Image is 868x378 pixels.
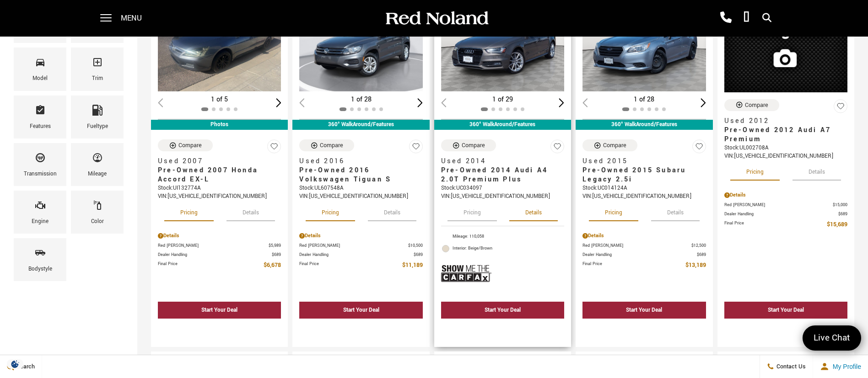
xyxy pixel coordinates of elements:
[724,202,833,208] span: Red [PERSON_NAME]
[276,98,281,107] div: Next slide
[158,232,281,240] div: Pricing Details - Pre-Owned 2007 Honda Accord EX-L
[14,143,66,186] div: TransmissionTransmission
[151,120,288,130] div: Photos
[441,166,557,184] span: Pre-Owned 2014 Audi A4 2.0T Premium Plus
[724,220,847,229] a: Final Price $15,689
[71,143,124,186] div: MileageMileage
[269,242,281,249] span: $5,989
[158,261,281,270] a: Final Price $6,678
[158,251,281,258] a: Dealer Handling $689
[582,261,706,270] a: Final Price $13,189
[402,261,423,270] span: $11,189
[582,157,699,166] span: Used 2015
[264,261,281,270] span: $6,678
[441,257,491,290] img: Show Me the CARFAX Badge
[485,306,521,314] div: Start Your Deal
[92,197,103,217] span: Color
[417,98,423,107] div: Next slide
[724,144,847,152] div: Stock : UL002708A
[158,242,269,249] span: Red [PERSON_NAME]
[441,157,557,166] span: Used 2014
[724,99,779,111] button: Compare Vehicle
[724,321,847,338] div: undefined - Pre-Owned 2012 Audi A7 Premium
[71,48,124,91] div: TrimTrim
[582,232,706,240] div: Pricing Details - Pre-Owned 2015 Subaru Legacy 2.5i AWD
[92,74,103,84] div: Trim
[299,251,422,258] a: Dealer Handling $689
[343,306,379,314] div: Start Your Deal
[299,251,413,258] span: Dealer Handling
[441,139,496,151] button: Compare Vehicle
[408,242,423,249] span: $10,500
[827,220,847,229] span: $15,689
[834,99,847,117] button: Save Vehicle
[24,169,57,179] div: Transmission
[697,251,706,258] span: $689
[5,359,26,369] section: Click to Open Cookie Consent Modal
[724,117,847,144] a: Used 2012Pre-Owned 2012 Audi A7 Premium
[158,251,272,258] span: Dealer Handling
[685,261,706,270] span: $13,189
[35,102,46,122] span: Features
[462,141,485,149] div: Compare
[226,201,275,221] button: details tab
[299,157,422,184] a: Used 2016Pre-Owned 2016 Volkswagen Tiguan S
[32,217,49,227] div: Engine
[14,48,66,91] div: ModelModel
[201,306,237,314] div: Start Your Deal
[299,184,422,192] div: Stock : UL607548A
[92,102,103,122] span: Fueltype
[299,166,415,184] span: Pre-Owned 2016 Volkswagen Tiguan S
[158,184,281,192] div: Stock : UI132774A
[724,220,827,229] span: Final Price
[299,139,354,151] button: Compare Vehicle
[582,251,696,258] span: Dealer Handling
[838,211,847,218] span: $689
[178,141,202,149] div: Compare
[368,201,416,221] button: details tab
[833,202,847,208] span: $15,000
[691,242,706,249] span: $12,500
[71,96,124,138] div: FueltypeFueltype
[582,302,706,319] div: Start Your Deal
[651,201,700,221] button: details tab
[299,232,422,240] div: Pricing Details - Pre-Owned 2016 Volkswagen Tiguan S
[724,211,847,218] a: Dealer Handling $689
[582,321,706,338] div: undefined - Pre-Owned 2015 Subaru Legacy 2.5i AWD
[724,191,847,199] div: Pricing Details - Pre-Owned 2012 Audi A7 Premium
[582,242,691,249] span: Red [PERSON_NAME]
[582,139,637,151] button: Compare Vehicle
[559,98,565,107] div: Next slide
[158,192,281,201] div: VIN: [US_VEHICLE_IDENTIFICATION_NUMBER]
[299,192,422,201] div: VIN: [US_VEHICLE_IDENTIFICATION_NUMBER]
[724,126,841,144] span: Pre-Owned 2012 Audi A7 Premium
[441,157,564,184] a: Used 2014Pre-Owned 2014 Audi A4 2.0T Premium Plus
[447,201,497,221] button: pricing tab
[745,101,768,109] div: Compare
[28,264,52,274] div: Bodystyle
[813,355,868,378] button: Open user profile menu
[88,169,107,179] div: Mileage
[453,244,564,253] span: Interior: Beige/Brown
[626,306,662,314] div: Start Your Deal
[384,11,489,27] img: Red Noland Auto Group
[701,98,706,107] div: Next slide
[158,139,213,151] button: Compare Vehicle
[299,95,422,105] div: 1 of 28
[441,192,564,201] div: VIN: [US_VEHICLE_IDENTIFICATION_NUMBER]
[603,141,626,149] div: Compare
[724,152,847,160] div: VIN: [US_VEHICLE_IDENTIFICATION_NUMBER]
[589,201,638,221] button: pricing tab
[35,54,46,74] span: Model
[803,325,861,351] a: Live Chat
[724,117,841,126] span: Used 2012
[267,139,281,157] button: Save Vehicle
[441,231,564,243] li: Mileage: 110,058
[582,192,706,201] div: VIN: [US_VEHICLE_IDENTIFICATION_NUMBER]
[292,120,429,130] div: 360° WalkAround/Features
[582,251,706,258] a: Dealer Handling $689
[299,321,422,338] div: undefined - Pre-Owned 2016 Volkswagen Tiguan S
[71,191,124,234] div: ColorColor
[768,306,804,314] div: Start Your Deal
[92,54,103,74] span: Trim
